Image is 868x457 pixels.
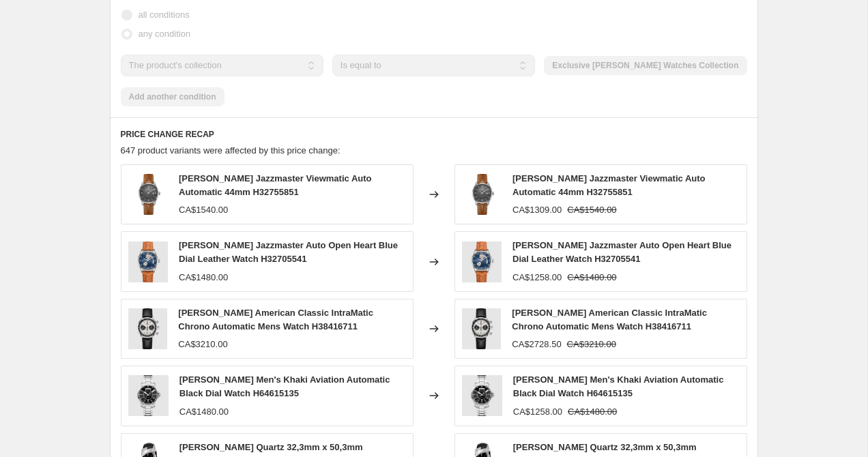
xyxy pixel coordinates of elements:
img: Hamilton_Men_s_Khaki_Aviation_Automatic_Black_Dial_Watch_H64615135-4495559_80x.jpg [128,375,169,416]
img: Hamilton_Jazzmaster_Auto_Open_Heart_Blue_Dial_Leather_Watch_H32705541-4491700_80x.jpg [462,241,502,282]
strike: CA$3210.00 [567,338,616,351]
span: 647 product variants were affected by this price change: [121,145,341,156]
span: [PERSON_NAME] Men's Khaki Aviation Automatic Black Dial Watch H64615135 [179,374,390,398]
div: CA$2728.50 [512,338,561,351]
div: CA$1480.00 [179,405,229,419]
span: [PERSON_NAME] Jazzmaster Viewmatic Auto Automatic 44mm H32755851 [512,173,705,197]
strike: CA$1540.00 [567,203,616,217]
span: any condition [139,29,191,39]
img: Hamilton_Men_s_Khaki_Aviation_Automatic_Black_Dial_Watch_H64615135-4495559_80x.jpg [462,375,502,416]
span: [PERSON_NAME] Jazzmaster Auto Open Heart Blue Dial Leather Watch H32705541 [512,240,732,264]
strike: CA$1480.00 [567,271,616,284]
strike: CA$1480.00 [568,405,617,419]
img: Hamilton_Jazzmaster_Auto_Open_Heart_Blue_Dial_Leather_Watch_H32705541-4491700_80x.jpg [128,241,169,282]
div: CA$1258.00 [512,271,562,284]
div: CA$1480.00 [179,271,228,284]
span: [PERSON_NAME] American Classic IntraMatic Chrono Automatic Mens Watch H38416711 [178,308,373,331]
span: all conditions [139,10,190,20]
span: [PERSON_NAME] Men's Khaki Aviation Automatic Black Dial Watch H64615135 [513,374,724,398]
span: [PERSON_NAME] American Classic IntraMatic Chrono Automatic Mens Watch H38416711 [512,308,707,331]
img: Hamilton_American_Classic_IntraMatic_Chrono_Automatic_Mens_Watch_H38416711-4490867_80x.jpg [128,308,168,349]
div: CA$1540.00 [179,203,228,217]
span: [PERSON_NAME] Jazzmaster Viewmatic Auto Automatic 44mm H32755851 [179,173,371,197]
div: CA$3210.00 [178,338,227,351]
img: Hamilton_Jazzmaster_Viewmatic_Auto_Automatic_44mm_H32755851-4493603_80x.png [462,174,502,215]
img: Hamilton_Jazzmaster_Viewmatic_Auto_Automatic_44mm_H32755851-4493603_80x.png [128,174,169,215]
div: CA$1258.00 [513,405,562,419]
h6: PRICE CHANGE RECAP [121,129,747,140]
div: CA$1309.00 [512,203,562,217]
span: [PERSON_NAME] Jazzmaster Auto Open Heart Blue Dial Leather Watch H32705541 [179,240,398,264]
img: Hamilton_American_Classic_IntraMatic_Chrono_Automatic_Mens_Watch_H38416711-4490867_80x.jpg [462,308,502,349]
